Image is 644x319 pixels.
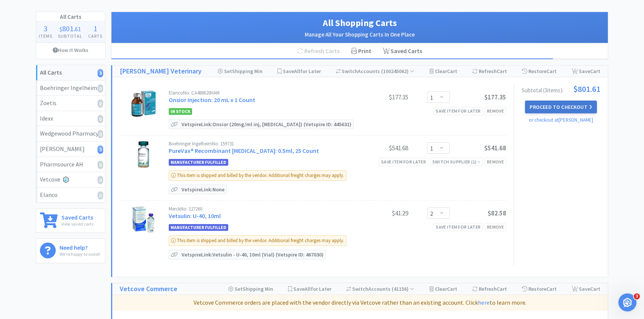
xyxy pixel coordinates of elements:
a: Idexx0 [36,111,105,127]
img: 9252b725efc94beaadfb12d9df5a37bd_410706.jpeg [130,141,157,168]
span: All [305,285,311,292]
span: Manufacturer Fulfilled [169,224,228,231]
div: Vetcove [40,175,101,185]
span: 3 [634,293,640,299]
span: Cart [546,68,557,75]
span: Switch [352,285,368,292]
span: Switch [342,68,358,75]
div: This item is shipped and billed by the vendor. Additional freight charges may apply. [169,235,346,246]
div: Switch Supplier ( 1 ) [432,158,481,165]
div: Accounts [336,66,415,77]
a: How It Works [36,43,105,57]
div: Shipping Min [218,66,262,77]
div: Refresh [472,66,507,77]
div: Idexx [40,114,101,124]
iframe: Intercom live chat [618,293,636,311]
a: Elanco0 [36,188,105,203]
i: 0 [98,115,103,123]
div: Boehringer Ingelheim No: 159731 [169,141,352,146]
div: Save item for later [433,223,483,231]
i: 0 [98,130,103,138]
span: Cart [447,68,457,75]
span: $ [60,25,62,33]
p: Vetspire Link: None [180,185,226,194]
div: Subtotal ( 3 item s ): [522,85,600,93]
button: Proceed to Checkout [525,101,597,113]
div: Merck No: 127260 [169,206,352,211]
span: Cart [590,68,600,75]
span: 3 [44,24,47,33]
div: Refresh Carts [291,43,345,59]
span: Save for Later [293,285,331,292]
span: All [294,68,300,75]
span: ( 41156 ) [391,285,414,292]
span: Cart [497,285,507,292]
a: Vetcove0 [36,172,105,188]
h1: All Carts [36,12,105,22]
h4: Items [36,32,55,40]
a: Saved Carts [377,43,428,59]
a: here [478,299,490,306]
div: This item is shipped and billed by the vendor. Additional freight charges may apply. [169,170,346,181]
h1: Vetcove Commerce [120,284,177,295]
h6: Need help? [60,243,100,250]
i: 0 [98,191,103,200]
div: Restore [522,66,557,77]
i: 3 [98,145,103,154]
span: Save for Later [283,68,321,75]
span: 801 [62,24,73,33]
h4: Subtotal [55,32,85,40]
div: Elanco [40,190,101,200]
a: [PERSON_NAME] Veterinary [120,66,201,77]
p: View saved carts [61,220,93,227]
div: Elanco No: CA488620HAM [169,90,352,95]
div: . [55,25,85,32]
a: Saved CartsView saved carts [36,208,105,233]
a: or checkout at [PERSON_NAME] [529,117,593,123]
div: Wedgewood Pharmacy [40,129,101,139]
span: Manufacturer Fulfilled [169,159,228,166]
span: Cart [447,285,457,292]
span: Set [224,68,232,75]
a: Pharmsource AH0 [36,157,105,172]
div: Remove [485,158,506,166]
a: Wedgewood Pharmacy0 [36,126,105,142]
span: 1 [93,24,97,33]
div: Remove [485,223,506,231]
h2: Manage All Your Shopping Carts In One Place [119,30,600,39]
p: Vetspire Link: Onsior (20mg/ml inj, [MEDICAL_DATA]) (Vetspire ID: 445631) [180,120,353,129]
div: Save [572,283,600,295]
i: 0 [98,99,103,108]
img: 6f4171e742e343b9b8a9720e688844d9_822945.jpeg [130,206,157,233]
span: 61 [75,25,81,33]
a: Onsior Injection: 20 mL x 1 Count [169,96,255,104]
span: Set [235,285,243,292]
div: Zoetis [40,98,101,108]
img: dfeba9340ce940a4a4b7ccbbe16f3f38_153907.jpeg [130,90,157,117]
h4: Carts [85,32,105,40]
span: In Stock [169,108,192,115]
strong: All Carts [40,69,62,76]
div: Clear [429,283,457,295]
h6: Saved Carts [61,212,93,220]
a: Vetsulin: U-40, 10ml [169,212,221,220]
i: 0 [98,161,103,169]
div: $41.29 [352,209,408,218]
span: $82.58 [488,209,506,217]
div: Shipping Min [228,283,273,295]
span: Cart [546,285,557,292]
div: $541.68 [352,143,408,153]
i: 0 [98,84,103,93]
div: Restore [522,283,557,295]
a: All Carts3 [36,65,105,81]
a: Zoetis0 [36,96,105,111]
div: Save item for later [433,107,483,115]
p: Vetspire Link: Vetsulin - U-40, 10ml (Vial) (Vetspire ID: 467030) [180,250,325,259]
span: $541.68 [484,144,506,152]
p: Vetcove Commerce orders are placed with the vendor directly via Vetcove rather than an existing a... [115,298,605,308]
i: 3 [98,69,103,77]
span: Cart [590,285,600,292]
div: Boehringer Ingelheim [40,83,101,93]
a: Boehringer Ingelheim0 [36,81,105,96]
